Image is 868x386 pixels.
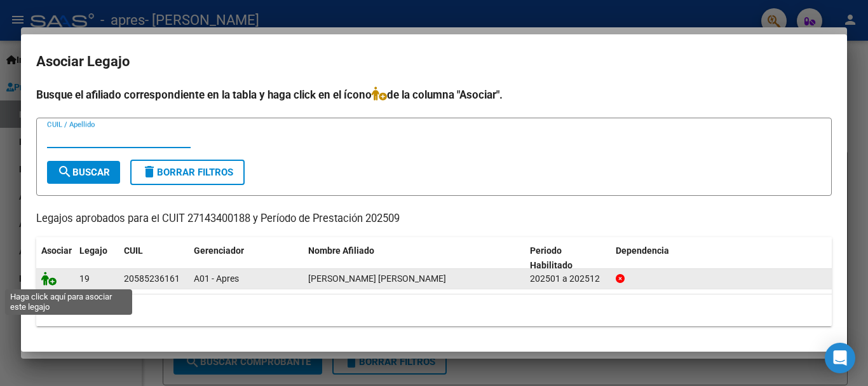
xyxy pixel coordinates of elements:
mat-icon: search [57,164,72,179]
span: 19 [79,273,90,284]
span: Borrar Filtros [142,167,233,178]
span: CUIL [124,245,143,256]
datatable-header-cell: Gerenciador [189,237,303,279]
span: Asociar [41,245,72,256]
datatable-header-cell: Nombre Afiliado [303,237,525,279]
div: 202501 a 202512 [530,272,606,286]
div: Open Intercom Messenger [825,343,855,373]
mat-icon: delete [142,164,157,179]
span: Gerenciador [194,245,244,256]
h4: Busque el afiliado correspondiente en la tabla y haga click en el ícono de la columna "Asociar". [36,86,832,103]
datatable-header-cell: Periodo Habilitado [525,237,611,279]
span: Legajo [79,245,107,256]
p: Legajos aprobados para el CUIT 27143400188 y Período de Prestación 202509 [36,211,832,227]
datatable-header-cell: Asociar [36,237,74,279]
div: 20585236161 [124,272,180,286]
span: Nombre Afiliado [308,245,374,256]
button: Borrar Filtros [130,160,245,185]
h2: Asociar Legajo [36,50,832,74]
span: Buscar [57,167,110,178]
datatable-header-cell: Legajo [74,237,119,279]
datatable-header-cell: Dependencia [611,237,832,279]
span: GOMEZ CIRELLI BRUNO LEANDRO [308,273,446,284]
span: A01 - Apres [194,273,239,284]
div: 1 registros [36,294,832,326]
span: Periodo Habilitado [530,245,573,270]
datatable-header-cell: CUIL [119,237,189,279]
span: Dependencia [616,245,669,256]
button: Buscar [47,161,120,184]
